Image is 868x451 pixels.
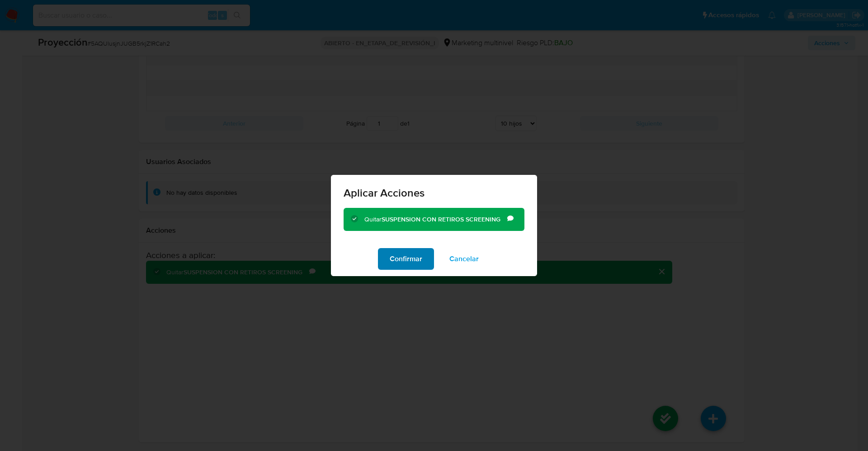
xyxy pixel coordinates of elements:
font: Confirmar [390,248,422,270]
button: Confirmar [378,248,434,270]
font: SUSPENSION CON RETIROS SCREENING [382,215,500,224]
span: Aplicar Acciones [344,188,524,198]
button: Cancelar [438,248,491,270]
font: Cancelar [449,248,479,270]
font: Quitar [364,215,382,224]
